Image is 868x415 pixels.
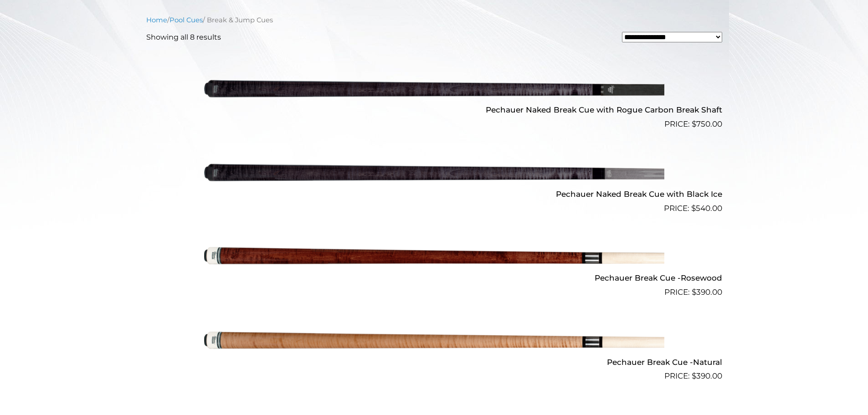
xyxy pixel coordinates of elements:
[204,302,664,379] img: Pechauer Break Cue -Natural
[146,218,722,298] a: Pechauer Break Cue -Rosewood $390.00
[691,204,696,213] span: $
[692,119,696,128] span: $
[146,16,167,24] a: Home
[692,119,722,128] bdi: 750.00
[204,50,664,127] img: Pechauer Naked Break Cue with Rogue Carbon Break Shaft
[146,15,722,25] nav: Breadcrumb
[146,354,722,370] h2: Pechauer Break Cue -Natural
[169,16,203,24] a: Pool Cues
[146,302,722,382] a: Pechauer Break Cue -Natural $390.00
[692,287,722,297] bdi: 390.00
[622,32,722,42] select: Shop order
[691,204,722,213] bdi: 540.00
[692,287,696,297] span: $
[146,50,722,130] a: Pechauer Naked Break Cue with Rogue Carbon Break Shaft $750.00
[146,185,722,202] h2: Pechauer Naked Break Cue with Black Ice
[692,371,696,380] span: $
[146,134,722,214] a: Pechauer Naked Break Cue with Black Ice $540.00
[146,102,722,118] h2: Pechauer Naked Break Cue with Rogue Carbon Break Shaft
[692,371,722,380] bdi: 390.00
[204,134,664,210] img: Pechauer Naked Break Cue with Black Ice
[204,218,664,295] img: Pechauer Break Cue -Rosewood
[146,32,221,43] p: Showing all 8 results
[146,270,722,287] h2: Pechauer Break Cue -Rosewood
